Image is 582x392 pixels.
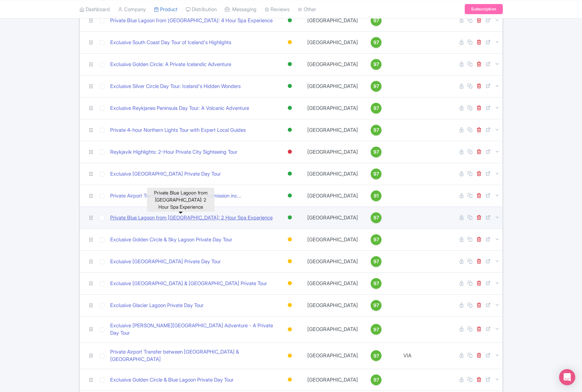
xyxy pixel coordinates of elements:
span: 97 [373,148,379,156]
a: 97 [365,169,388,179]
td: [GEOGRAPHIC_DATA] [303,294,362,316]
span: 97 [373,39,379,46]
a: 81 [365,190,388,201]
span: 97 [373,61,379,68]
a: 97 [365,81,388,92]
a: Private 4-hour Northern Lights Tour with Expert Local Guides [110,126,246,134]
a: 97 [365,147,388,157]
td: VIA [391,342,425,369]
div: Building [286,375,293,385]
a: Private Airport Transfer between [GEOGRAPHIC_DATA] & [GEOGRAPHIC_DATA] [110,348,274,363]
a: 97 [365,300,388,311]
div: Active [286,213,293,222]
a: Exclusive Glacier Lagoon Private Day Tour [110,302,204,309]
td: [GEOGRAPHIC_DATA] [303,163,362,185]
div: Active [286,103,293,113]
a: Exclusive Silver Circle Day Tour: Iceland's Hidden Wonders [110,83,241,90]
td: [GEOGRAPHIC_DATA] [303,97,362,119]
a: 97 [365,350,388,361]
a: Private Blue Lagoon from [GEOGRAPHIC_DATA]: 2 Hour Spa Experience [110,214,273,222]
a: 97 [365,37,388,48]
span: 97 [373,352,379,360]
span: 97 [373,170,379,178]
a: 97 [365,234,388,245]
div: Active [286,81,293,91]
td: [GEOGRAPHIC_DATA] [303,9,362,31]
span: 97 [373,376,379,384]
td: [GEOGRAPHIC_DATA] [303,141,362,163]
td: [GEOGRAPHIC_DATA] [303,316,362,342]
div: Active [286,191,293,201]
td: [GEOGRAPHIC_DATA] [303,53,362,75]
a: 97 [365,324,388,335]
span: 97 [373,17,379,24]
a: 97 [365,103,388,114]
div: Building [286,235,293,244]
div: Building [286,351,293,361]
a: 97 [365,125,388,135]
td: [GEOGRAPHIC_DATA] [303,185,362,207]
div: Building [286,37,293,47]
td: [GEOGRAPHIC_DATA] [303,229,362,250]
td: [GEOGRAPHIC_DATA] [303,207,362,229]
div: Building [286,300,293,310]
a: Exclusive South Coast Day Tour of Iceland's Highlights [110,39,231,47]
a: Reykjavik Highlights: 2-Hour Private City Sighteeing Tour [110,148,237,156]
td: [GEOGRAPHIC_DATA] [303,369,362,391]
div: Active [286,59,293,69]
div: Open Intercom Messenger [559,369,575,385]
a: 97 [365,256,388,267]
div: Building [286,257,293,266]
span: 97 [373,326,379,333]
div: Building [286,278,293,288]
span: 97 [373,236,379,243]
a: Exclusive [GEOGRAPHIC_DATA] & [GEOGRAPHIC_DATA] Private Tour [110,280,267,288]
a: Private Airport Transfer with Blue Lagoon - Admission inc... [110,192,241,200]
div: Inactive [286,147,293,157]
div: Private Blue Lagoon from [GEOGRAPHIC_DATA]: 2 Hour Spa Experience [147,188,214,212]
a: Subscription [465,4,502,14]
span: 97 [373,258,379,265]
span: 97 [373,126,379,134]
a: 97 [365,278,388,289]
a: Exclusive Golden Circle: A Private Icelandic Adventure [110,61,231,68]
a: Exclusive Golden Circle & Sky Lagoon Private Day Tour [110,236,232,244]
a: Exclusive Reykjanes Peninsula Day Tour: A Volcanic Adventure [110,104,249,112]
td: [GEOGRAPHIC_DATA] [303,119,362,141]
span: 97 [373,83,379,90]
a: 97 [365,212,388,223]
td: [GEOGRAPHIC_DATA] [303,75,362,97]
div: Active [286,125,293,135]
span: 97 [373,302,379,309]
span: 81 [374,192,379,200]
div: Active [286,169,293,179]
span: 97 [373,214,379,221]
span: 97 [373,104,379,112]
a: Exclusive [GEOGRAPHIC_DATA] Private Day Tour [110,258,221,266]
div: Active [286,16,293,25]
a: Private Blue Lagoon from [GEOGRAPHIC_DATA]: 4 Hour Spa Experience [110,17,273,25]
a: 97 [365,374,388,385]
td: [GEOGRAPHIC_DATA] [303,342,362,369]
div: Building [286,325,293,334]
a: Exclusive Golden Circle & Blue Lagoon Private Day Tour [110,376,234,384]
a: Exclusive [PERSON_NAME][GEOGRAPHIC_DATA] Adventure - A Private Day Tour [110,322,274,337]
td: [GEOGRAPHIC_DATA] [303,31,362,53]
a: Exclusive [GEOGRAPHIC_DATA] Private Day Tour [110,170,221,178]
span: 97 [373,280,379,287]
td: [GEOGRAPHIC_DATA] [303,272,362,294]
td: [GEOGRAPHIC_DATA] [303,250,362,272]
a: 97 [365,59,388,70]
a: 97 [365,15,388,26]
